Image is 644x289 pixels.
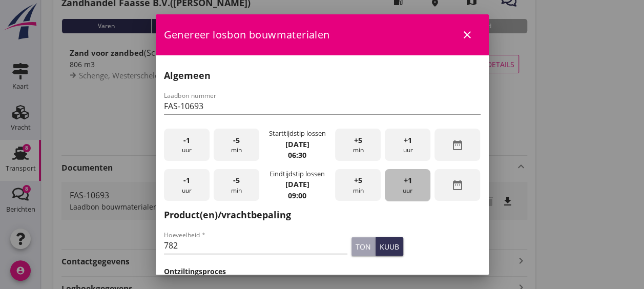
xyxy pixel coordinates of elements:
[183,135,190,146] span: -1
[269,169,325,179] div: Eindtijdstip lossen
[164,208,481,222] h2: Product(en)/vrachtbepaling
[385,129,430,161] div: uur
[285,179,309,189] strong: [DATE]
[164,237,348,254] input: Hoeveelheid *
[385,169,430,201] div: uur
[164,169,210,201] div: uur
[164,69,481,82] h2: Algemeen
[164,129,210,161] div: uur
[461,29,473,41] i: close
[288,191,306,200] strong: 09:00
[164,266,481,277] h3: Ontziltingsproces
[288,150,306,160] strong: 06:30
[354,135,362,146] span: +5
[376,237,403,256] button: kuub
[335,169,381,201] div: min
[214,169,259,201] div: min
[214,129,259,161] div: min
[268,129,325,138] div: Starttijdstip lossen
[380,241,399,252] div: kuub
[404,135,412,146] span: +1
[356,241,371,252] div: ton
[233,135,240,146] span: -5
[451,179,464,191] i: date_range
[183,175,190,186] span: -1
[285,139,309,149] strong: [DATE]
[233,175,240,186] span: -5
[335,129,381,161] div: min
[351,237,376,256] button: ton
[404,175,412,186] span: +1
[164,98,481,114] input: Laadbon nummer
[354,175,362,186] span: +5
[451,139,464,151] i: date_range
[156,14,489,55] div: Genereer losbon bouwmaterialen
